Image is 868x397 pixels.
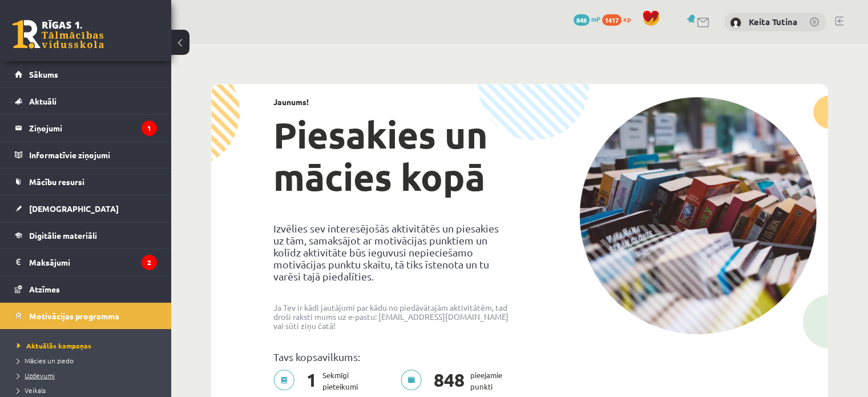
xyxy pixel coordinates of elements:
[579,97,817,334] img: campaign-image-1c4f3b39ab1f89d1fca25a8facaab35ebc8e40cf20aedba61fd73fb4233361ac.png
[29,249,157,275] legend: Maksājumi
[401,370,509,392] p: pieejamie punkti
[602,14,621,26] span: 1417
[273,303,511,330] p: Ja Tev ir kādi jautājumi par kādu no piedāvātajām aktivitātēm, tad droši raksti mums uz e-pastu: ...
[17,370,160,380] a: Uzdevumi
[15,222,157,248] a: Digitālie materiāli
[273,97,309,107] strong: Jaunums!
[623,14,631,23] span: xp
[15,195,157,222] a: [DEMOGRAPHIC_DATA]
[29,177,84,187] span: Mācību resursi
[574,14,590,26] span: 848
[29,96,56,106] span: Aktuāli
[17,355,160,366] a: Mācies un ziedo
[730,17,741,29] img: Keita Tutina
[15,88,157,114] a: Aktuāli
[29,69,58,79] span: Sākums
[15,142,157,168] a: Informatīvie ziņojumi
[142,255,157,270] i: 2
[591,14,600,23] span: mP
[428,370,470,392] span: 848
[29,284,60,294] span: Atzīmes
[17,386,46,395] span: Veikals
[273,114,511,198] h1: Piesakies un mācies kopā
[15,169,157,195] a: Mācību resursi
[15,61,157,87] a: Sākums
[749,16,797,27] a: Keita Tutina
[15,249,157,275] a: Maksājumi2
[29,230,97,240] span: Digitālie materiāli
[15,115,157,141] a: Ziņojumi1
[17,341,91,350] span: Aktuālās kampaņas
[17,371,55,380] span: Uzdevumi
[17,340,160,351] a: Aktuālās kampaņas
[142,121,157,136] i: 1
[17,385,160,395] a: Veikals
[29,142,157,168] legend: Informatīvie ziņojumi
[301,370,322,392] span: 1
[29,311,119,321] span: Motivācijas programma
[15,303,157,329] a: Motivācijas programma
[29,203,119,214] span: [DEMOGRAPHIC_DATA]
[15,276,157,302] a: Atzīmes
[574,14,600,23] a: 848 mP
[17,356,74,365] span: Mācies un ziedo
[29,115,157,141] legend: Ziņojumi
[13,20,104,49] a: Rīgas 1. Tālmācības vidusskola
[602,14,636,23] a: 1417 xp
[273,370,365,392] p: Sekmīgi pieteikumi
[273,222,511,282] p: Izvēlies sev interesējošās aktivitātēs un piesakies uz tām, samaksājot ar motivācijas punktiem un...
[273,351,511,363] p: Tavs kopsavilkums:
